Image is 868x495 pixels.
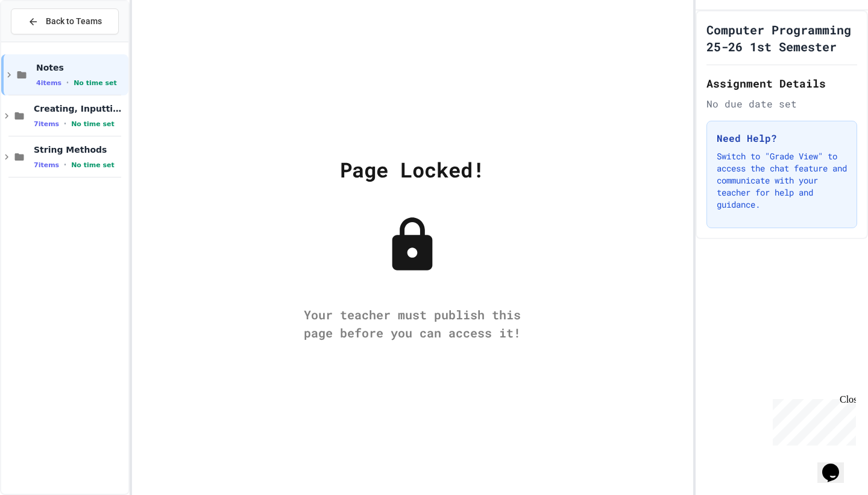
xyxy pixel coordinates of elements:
h1: Computer Programming 25-26 1st Semester [706,21,857,55]
span: No time set [71,161,115,169]
span: String Methods [34,144,126,155]
span: • [64,119,66,129]
span: 7 items [34,161,59,169]
h3: Need Help? [717,131,847,145]
span: Back to Teams [46,15,102,28]
button: Back to Teams [11,8,119,34]
span: • [66,78,69,88]
p: Switch to "Grade View" to access the chat feature and communicate with your teacher for help and ... [717,150,847,211]
iframe: chat widget [768,394,856,445]
div: No due date set [706,97,857,111]
h2: Assignment Details [706,75,857,92]
div: Your teacher must publish this page before you can access it! [292,305,533,342]
span: • [64,160,66,170]
span: Notes [36,62,126,73]
span: 4 items [36,79,61,87]
iframe: chat widget [817,447,856,483]
span: Creating, Inputting and Outputting Variables [34,103,126,114]
span: No time set [71,120,115,128]
div: Chat with us now!Close [5,5,83,77]
span: No time set [74,79,117,87]
div: Page Locked! [340,154,485,185]
span: 7 items [34,120,59,128]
